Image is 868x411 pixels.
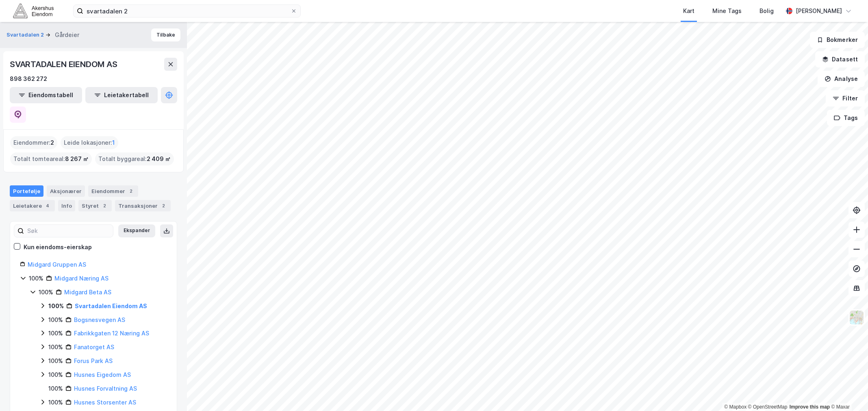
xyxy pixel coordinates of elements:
div: 100% [48,384,63,394]
button: Datasett [815,51,865,67]
div: Transaksjoner [115,200,171,211]
button: Leietakertabell [85,87,158,103]
div: Gårdeier [55,30,79,40]
a: Fabrikkgaten 12 Næring AS [74,330,149,337]
div: [PERSON_NAME] [796,6,842,16]
button: Svartadalen 2 [7,31,46,39]
button: Bokmerker [810,32,865,48]
a: Husnes Eigedom AS [74,371,131,378]
a: Midgard Beta AS [64,289,111,296]
iframe: Chat Widget [827,372,868,411]
div: 2 [159,202,167,210]
div: 100% [48,328,63,338]
input: Søk på adresse, matrikkel, gårdeiere, leietakere eller personer [83,5,291,17]
div: Kun eiendoms-eierskap [24,242,92,252]
div: Styret [78,200,112,211]
div: 100% [48,398,63,407]
a: Husnes Forvaltning AS [74,385,137,392]
div: Totalt tomteareal : [10,152,92,165]
div: 4 [43,202,52,210]
div: SVARTADALEN EIENDOM AS [10,58,119,71]
button: Analyse [818,71,865,87]
div: Leietakere [10,200,55,211]
button: Ekspander [118,224,155,237]
img: akershus-eiendom-logo.9091f326c980b4bce74ccdd9f866810c.svg [13,4,54,18]
a: Mapbox [724,404,746,410]
a: OpenStreetMap [748,404,788,410]
button: Tilbake [151,28,180,41]
div: Aksjonærer [47,185,85,197]
div: Leide lokasjoner : [61,136,118,149]
div: Mine Tags [712,6,742,16]
span: 1 [112,138,115,148]
a: Midgard Gruppen AS [28,261,86,268]
button: Eiendomstabell [10,87,82,103]
div: 100% [48,301,64,311]
a: Husnes Storsenter AS [74,399,136,406]
span: 8 267 ㎡ [65,154,89,164]
img: Z [849,310,864,325]
div: Eiendommer : [10,136,57,149]
div: 100% [48,356,63,366]
input: Søk [24,225,113,237]
a: Midgard Næring AS [54,275,108,282]
span: 2 409 ㎡ [147,154,171,164]
div: Eiendommer [88,185,138,197]
div: Bolig [759,6,774,16]
div: Info [58,200,75,211]
div: Kontrollprogram for chat [827,372,868,411]
a: Fanatorget AS [74,344,114,350]
a: Forus Park AS [74,357,113,364]
a: Improve this map [790,404,830,410]
div: Portefølje [10,185,43,197]
div: 100% [39,287,53,297]
div: 898 362 272 [10,74,47,84]
div: 2 [127,187,135,195]
div: 100% [48,315,63,325]
div: 100% [29,274,43,283]
div: 2 [100,202,108,210]
div: 100% [48,370,63,380]
span: 2 [50,138,54,148]
div: 100% [48,342,63,352]
a: Svartadalen Eiendom AS [75,302,147,309]
button: Filter [826,90,865,107]
button: Tags [827,110,865,126]
div: Totalt byggareal : [95,152,174,165]
a: Bogsnesvegen AS [74,316,125,323]
div: Kart [683,6,694,16]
